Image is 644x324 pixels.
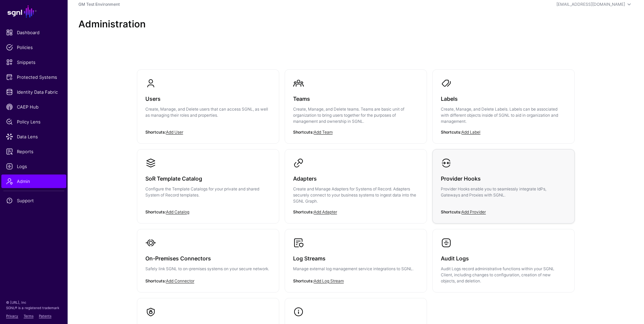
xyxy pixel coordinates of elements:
[461,130,480,135] a: Add Label
[6,178,62,185] span: Admin
[441,209,461,214] strong: Shortcuts:
[293,106,419,124] p: Create, Manage, and Delete teams. Teams are basic unit of organization to bring users together fo...
[4,4,64,19] a: SGNL
[78,19,633,30] h2: Administration
[145,94,271,103] h3: Users
[1,55,66,69] a: Snippets
[556,1,625,7] div: [EMAIL_ADDRESS][DOMAIN_NAME]
[137,229,279,291] a: On-Premises ConnectorsSafely link SGNL to on-premises systems on your secure network.
[293,94,419,103] h3: Teams
[78,2,120,7] a: GM Test Environment
[137,70,279,137] a: UsersCreate, Manage, and Delete users that can access SGNL, as well as managing their roles and p...
[285,70,427,143] a: TeamsCreate, Manage, and Delete teams. Teams are basic unit of organization to bring users togeth...
[6,44,62,51] span: Policies
[293,186,419,204] p: Create and Manage Adapters for Systems of Record. Adapters securely connect to your business syst...
[24,314,33,318] a: Terms
[6,163,62,170] span: Logs
[145,186,271,198] p: Configure the Template Catalogs for your private and shared System of Record templates.
[314,209,337,214] a: Add Adapter
[433,149,574,217] a: Provider HooksProvider Hooks enable you to seamlessly integrate IdPs, Gateways and Proxies with S...
[6,197,62,204] span: Support
[6,300,62,305] p: © [URL], Inc
[441,254,566,263] h3: Audit Logs
[314,278,344,283] a: Add Log Stream
[6,74,62,80] span: Protected Systems
[145,209,166,214] strong: Shortcuts:
[6,118,62,125] span: Policy Lens
[441,186,566,198] p: Provider Hooks enable you to seamlessly integrate IdPs, Gateways and Proxies with SGNL.
[1,85,66,99] a: Identity Data Fabric
[293,174,419,183] h3: Adapters
[6,148,62,155] span: Reports
[1,70,66,84] a: Protected Systems
[39,314,51,318] a: Patents
[145,254,271,263] h3: On-Premises Connectors
[6,103,62,110] span: CAEP Hub
[166,130,183,135] a: Add User
[6,305,62,310] p: SGNL® is a registered trademark
[6,29,62,36] span: Dashboard
[441,94,566,103] h3: Labels
[1,130,66,143] a: Data Lens
[145,266,271,272] p: Safely link SGNL to on-premises systems on your secure network.
[137,149,279,217] a: SoR Template CatalogConfigure the Template Catalogs for your private and shared System of Record ...
[285,229,427,291] a: Log StreamsManage external log management service integrations to SGNL.
[166,209,189,214] a: Add Catalog
[1,26,66,39] a: Dashboard
[293,278,314,283] strong: Shortcuts:
[293,209,314,214] strong: Shortcuts:
[6,314,18,318] a: Privacy
[441,266,566,284] p: Audit Logs record administrative functions within your SGNL Client, including changes to configur...
[145,106,271,118] p: Create, Manage, and Delete users that can access SGNL, as well as managing their roles and proper...
[1,145,66,158] a: Reports
[145,278,166,283] strong: Shortcuts:
[1,100,66,114] a: CAEP Hub
[293,266,419,272] p: Manage external log management service integrations to SGNL.
[433,229,574,292] a: Audit LogsAudit Logs record administrative functions within your SGNL Client, including changes t...
[441,130,461,135] strong: Shortcuts:
[145,174,271,183] h3: SoR Template Catalog
[433,70,574,143] a: LabelsCreate, Manage, and Delete Labels. Labels can be associated with different objects inside o...
[441,106,566,124] p: Create, Manage, and Delete Labels. Labels can be associated with different objects inside of SGNL...
[6,89,62,95] span: Identity Data Fabric
[441,174,566,183] h3: Provider Hooks
[166,278,194,283] a: Add Connector
[1,41,66,54] a: Policies
[293,254,419,263] h3: Log Streams
[1,115,66,129] a: Policy Lens
[293,130,314,135] strong: Shortcuts:
[6,133,62,140] span: Data Lens
[1,160,66,173] a: Logs
[1,175,66,188] a: Admin
[145,130,166,135] strong: Shortcuts:
[314,130,333,135] a: Add Team
[461,209,486,214] a: Add Provider
[285,149,427,223] a: AdaptersCreate and Manage Adapters for Systems of Record. Adapters securely connect to your busin...
[6,59,62,66] span: Snippets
